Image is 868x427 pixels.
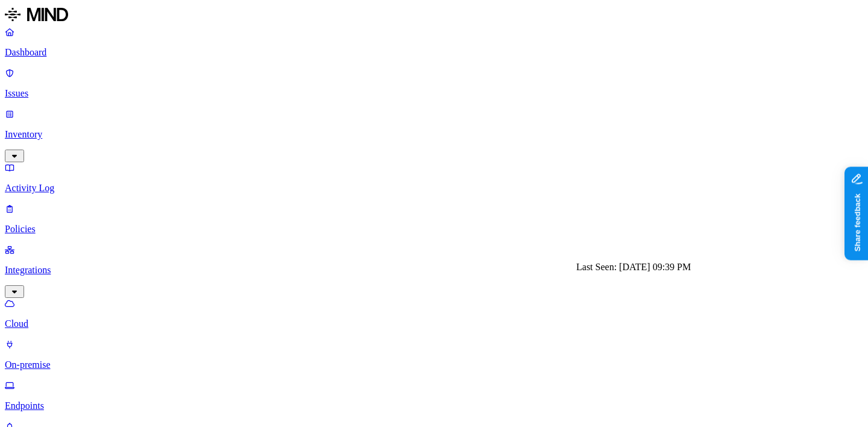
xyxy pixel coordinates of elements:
p: Integrations [5,265,863,276]
div: Last Seen: [DATE] 09:39 PM [576,262,691,273]
p: Endpoints [5,400,863,411]
p: Dashboard [5,47,863,58]
p: Issues [5,88,863,99]
p: Cloud [5,318,863,329]
p: Policies [5,224,863,235]
p: Inventory [5,129,863,140]
p: Activity Log [5,183,863,194]
img: MIND [5,5,68,24]
p: On-premise [5,359,863,370]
